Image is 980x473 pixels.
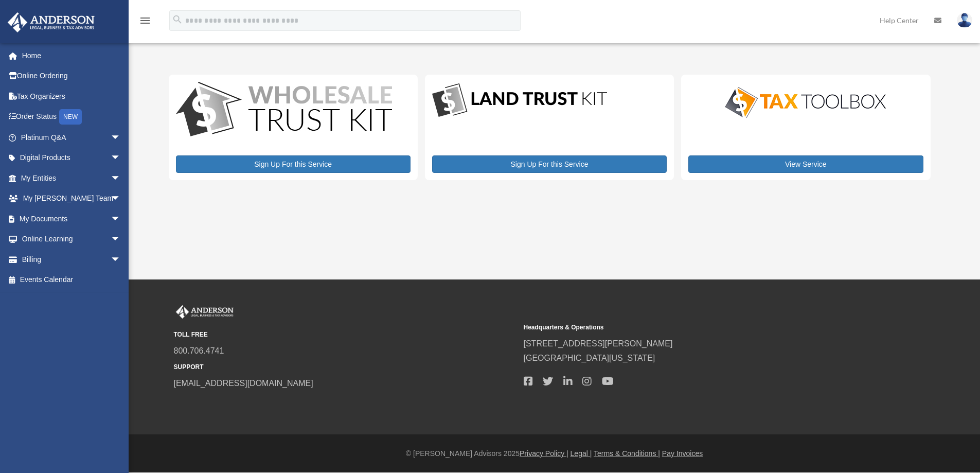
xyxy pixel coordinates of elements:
span: arrow_drop_down [111,229,131,250]
div: © [PERSON_NAME] Advisors 2025 [129,447,980,460]
a: [GEOGRAPHIC_DATA][US_STATE] [524,354,655,362]
a: Terms & Conditions | [594,449,660,458]
a: Digital Productsarrow_drop_down [7,148,131,168]
img: Anderson Advisors Platinum Portal [5,12,98,32]
a: Order StatusNEW [7,107,136,128]
a: My Documentsarrow_drop_down [7,208,136,229]
a: Privacy Policy | [520,449,568,458]
i: search [172,14,183,25]
a: Sign Up For this Service [176,155,411,173]
a: menu [139,18,151,27]
span: arrow_drop_down [111,127,131,148]
img: User Pic [957,13,972,28]
a: 800.706.4741 [174,346,224,355]
span: arrow_drop_down [111,148,131,169]
a: Sign Up For this Service [432,155,667,173]
a: Platinum Q&Aarrow_drop_down [7,127,136,148]
div: NEW [59,109,82,125]
a: My Entitiesarrow_drop_down [7,168,136,188]
small: Headquarters & Operations [524,322,866,333]
img: LandTrust_lgo-1.jpg [432,82,607,119]
a: Tax Organizers [7,86,136,107]
a: Billingarrow_drop_down [7,249,136,270]
a: Events Calendar [7,270,136,290]
span: arrow_drop_down [111,249,131,270]
span: arrow_drop_down [111,188,131,209]
img: Anderson Advisors Platinum Portal [174,305,236,319]
a: Pay Invoices [662,449,703,458]
img: WS-Trust-Kit-lgo-1.jpg [176,82,392,139]
a: Online Learningarrow_drop_down [7,229,136,250]
a: Online Ordering [7,66,136,86]
a: View Service [688,155,923,173]
small: SUPPORT [174,362,516,373]
span: arrow_drop_down [111,208,131,230]
a: Home [7,45,136,66]
a: Legal | [571,449,592,458]
i: menu [139,14,151,27]
a: My [PERSON_NAME] Teamarrow_drop_down [7,188,136,209]
a: [STREET_ADDRESS][PERSON_NAME] [524,339,673,348]
span: arrow_drop_down [111,168,131,189]
a: [EMAIL_ADDRESS][DOMAIN_NAME] [174,379,313,388]
small: TOLL FREE [174,329,516,340]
